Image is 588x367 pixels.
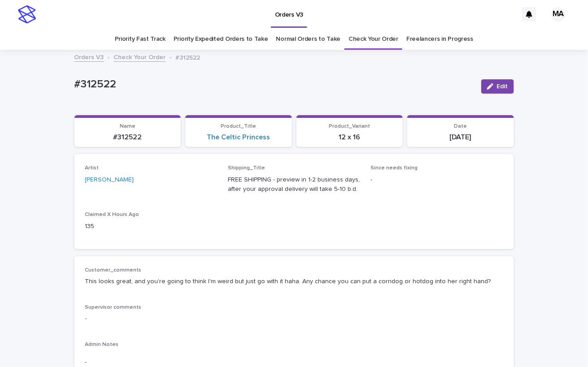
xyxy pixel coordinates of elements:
a: Normal Orders to Take [276,29,341,50]
span: Date [454,124,467,129]
span: Artist [85,165,99,171]
a: The Celtic Princess [207,133,270,142]
a: Check Your Order [114,52,166,62]
p: 135 [85,222,218,231]
a: [PERSON_NAME] [85,175,134,185]
div: MA [551,7,566,22]
p: [DATE] [413,133,509,142]
button: Edit [481,79,514,94]
span: Product_Variant [329,124,370,129]
p: - [371,175,503,185]
span: Supervisor comments [85,305,142,310]
span: Edit [497,83,508,90]
a: Orders V3 [74,52,104,62]
p: - [85,314,503,324]
p: #312522 [176,52,200,62]
a: Check Your Order [348,29,398,50]
a: Freelancers in Progress [406,29,473,50]
span: Name [120,124,135,129]
span: Admin Notes [85,342,119,347]
p: #312522 [74,78,474,91]
p: This looks great, and you're going to think I'm weird but just go with it haha. Any chance you ca... [85,277,503,286]
p: - [85,358,503,367]
span: Since needs fixing [371,165,418,171]
p: #312522 [80,133,176,142]
a: Priority Expedited Orders to Take [174,29,268,50]
span: Shipping_Title [228,165,265,171]
span: Customer_comments [85,268,142,273]
p: 12 x 16 [302,133,398,142]
span: Claimed X Hours Ago [85,212,139,217]
p: FREE SHIPPING - preview in 1-2 business days, after your approval delivery will take 5-10 b.d. [228,175,360,194]
span: Product_Title [221,124,256,129]
a: Priority Fast Track [115,29,166,50]
img: stacker-logo-s-only.png [18,5,36,23]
